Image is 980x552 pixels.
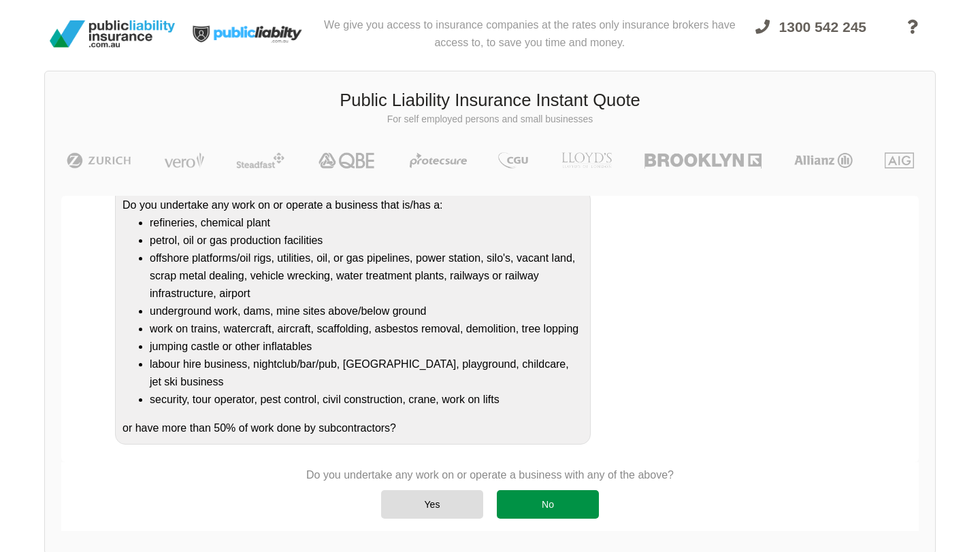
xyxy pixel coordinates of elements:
h3: Public Liability Insurance Instant Quote [55,88,925,113]
li: refineries, chemical plant [150,214,583,232]
img: CGU | Public Liability Insurance [493,152,534,169]
li: jumping castle or other inflatables [150,338,583,356]
li: labour hire business, nightclub/bar/pub, [GEOGRAPHIC_DATA], playground, childcare, jet ski business [150,356,583,391]
img: LLOYD's | Public Liability Insurance [554,152,619,169]
li: security, tour operator, pest control, civil construction, crane, work on lifts [150,391,583,409]
div: Do you undertake any work on or operate a business that is/has a: or have more than 50% of work d... [115,189,591,445]
img: Public Liability Insurance [44,15,180,53]
img: Allianz | Public Liability Insurance [787,152,860,169]
li: petrol, oil or gas production facilities [150,232,583,249]
img: Zurich | Public Liability Insurance [61,152,137,169]
p: For self employed persons and small businesses [55,113,925,126]
img: QBE | Public Liability Insurance [310,152,384,169]
img: AIG | Public Liability Insurance [879,152,919,169]
a: 1300 542 245 [743,11,879,63]
span: 1300 542 245 [779,19,866,35]
li: work on trains, watercraft, aircraft, scaffolding, asbestos removal, demolition, tree lopping [150,320,583,338]
img: Brooklyn | Public Liability Insurance [639,152,766,169]
li: underground work, dams, mine sites above/below ground [150,303,583,320]
img: Public Liability Insurance Light [180,5,316,63]
li: offshore platforms/oil rigs, utilities, oil, or gas pipelines, power station, silo's, vacant land... [150,249,583,303]
img: Protecsure | Public Liability Insurance [404,152,473,169]
img: Vero | Public Liability Insurance [158,152,210,169]
div: No [497,490,599,519]
p: Do you undertake any work on or operate a business with any of the above? [306,468,674,483]
div: We give you access to insurance companies at the rates only insurance brokers have access to, to ... [316,5,743,63]
img: Steadfast | Public Liability Insurance [231,152,291,169]
div: Yes [381,490,483,519]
